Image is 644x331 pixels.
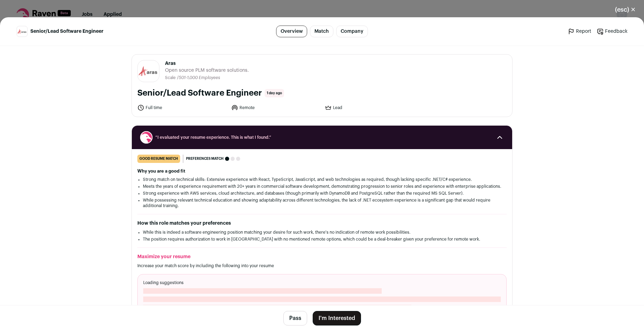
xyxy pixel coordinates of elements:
span: Senior/Lead Software Engineer [30,28,104,35]
h1: Senior/Lead Software Engineer [137,88,262,99]
li: The position requires authorization to work in [GEOGRAPHIC_DATA] with no mentioned remote options... [143,236,501,242]
li: While possessing relevant technical education and showing adaptability across different technolog... [143,197,501,208]
a: Match [310,26,333,37]
span: Preferences match [186,155,224,162]
span: Open source PLM software solutions. [165,67,249,74]
img: 2017c1dfb4911cd904e63c932d7856fb16484004edf58c250fc68f92c4b1af28.png [17,28,27,35]
span: 501-1,000 Employees [179,76,220,80]
a: Overview [276,26,307,37]
button: Close modal [607,2,644,17]
li: Full time [137,104,227,111]
div: Loading suggestions [137,274,507,316]
li: / [177,75,220,80]
a: Feedback [597,28,627,35]
li: While this is indeed a software engineering position matching your desire for such work, there's ... [143,230,501,235]
h2: Why you are a good fit [137,168,507,174]
span: Aras [165,60,249,67]
img: 2017c1dfb4911cd904e63c932d7856fb16484004edf58c250fc68f92c4b1af28.png [138,65,159,78]
li: Lead [325,104,414,111]
li: Scale [165,75,177,80]
li: Remote [231,104,321,111]
li: Meets the years of experience requirement with 20+ years in commercial software development, demo... [143,184,501,189]
button: I'm Interested [313,311,361,325]
li: Strong experience with AWS services, cloud architecture, and databases (though primarily with Dyn... [143,191,501,196]
p: Increase your match score by including the following into your resume [137,263,507,269]
li: Strong match on technical skills: Extensive experience with React, TypeScript, JavaScript, and we... [143,177,501,182]
div: good resume match [137,155,180,163]
a: Report [568,28,591,35]
span: 1 day ago [265,89,284,97]
a: Company [336,26,368,37]
h2: Maximize your resume [137,253,507,260]
span: “I evaluated your resume experience. This is what I found.” [155,135,489,140]
h2: How this role matches your preferences [137,220,507,227]
button: Pass [283,311,307,325]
